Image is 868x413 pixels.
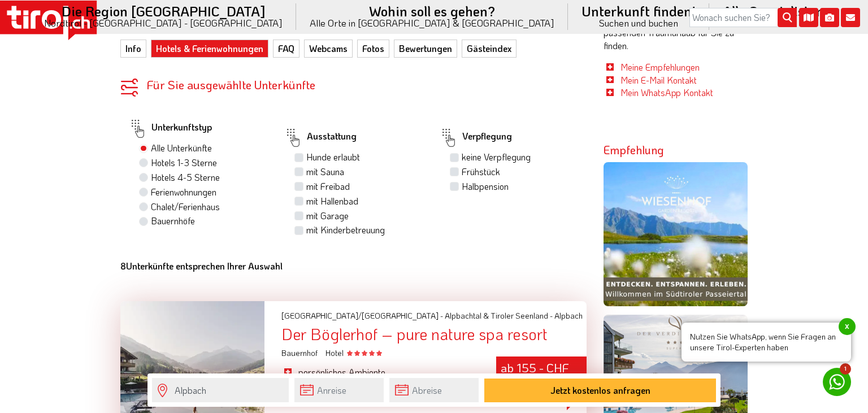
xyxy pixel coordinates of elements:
[120,260,126,272] b: 8
[151,186,216,198] label: Ferienwohnungen
[389,378,479,402] input: Abreise
[840,363,851,375] span: 1
[310,18,554,28] small: Alle Orte in [GEOGRAPHIC_DATA] & [GEOGRAPHIC_DATA]
[496,357,587,405] div: ab 155 - CHF
[284,125,357,151] label: Ausstattung
[620,74,697,86] a: Mein E-Mail Kontakt
[281,347,321,358] span: Bauernhof
[440,125,512,151] label: Verpflegung
[44,18,283,28] small: Nordtirol - [GEOGRAPHIC_DATA] - [GEOGRAPHIC_DATA]
[306,195,358,207] label: mit Hallenbad
[820,8,839,27] i: Fotogalerie
[462,180,509,193] label: Halbpension
[304,40,353,58] a: Webcams
[682,323,851,362] span: Nutzen Sie WhatsApp, wenn Sie Fragen an unsere Tirol-Experten haben
[120,260,283,272] b: Unterkünfte entsprechen Ihrer Auswahl
[604,142,664,157] strong: Empfehlung
[151,201,220,213] label: Chalet/Ferienhaus
[151,171,220,184] label: Hotels 4-5 Sterne
[151,142,212,154] label: Alle Unterkünfte
[273,40,300,58] a: FAQ
[799,8,818,27] i: Karte öffnen
[306,210,349,222] label: mit Garage
[841,8,860,27] i: Kontakt
[462,151,531,163] label: keine Verpflegung
[445,310,553,321] span: Alpbachtal & Tiroler Seenland -
[306,224,385,236] label: mit Kinderbetreuung
[620,61,700,73] a: Meine Empfehlungen
[581,18,696,28] small: Suchen und buchen
[120,40,146,58] a: Info
[484,379,716,402] button: Jetzt kostenlos anfragen
[839,318,856,335] span: x
[306,166,344,178] label: mit Sauna
[151,215,195,227] label: Bauernhöfe
[823,368,851,396] a: 1 Nutzen Sie WhatsApp, wenn Sie Fragen an unsere Tirol-Experten habenx
[151,156,217,169] label: Hotels 1-3 Sterne
[620,86,713,98] a: Mein WhatsApp Kontakt
[394,40,457,58] a: Bewertungen
[151,40,268,58] a: Hotels & Ferienwohnungen
[306,180,350,193] label: mit Freibad
[281,325,587,343] div: Der Böglerhof – pure nature spa resort
[462,166,500,178] label: Frühstück
[554,310,583,321] span: Alpbach
[120,79,587,90] div: Für Sie ausgewählte Unterkünfte
[604,162,748,306] img: wiesenhof-sommer.jpg
[462,40,517,58] a: Gästeindex
[152,378,289,402] input: Wo soll's hingehen?
[306,151,360,163] label: Hunde erlaubt
[294,378,384,402] input: Anreise
[325,347,382,358] span: Hotel
[129,116,212,142] label: Unterkunftstyp
[281,366,479,379] li: persönliches Ambiente
[689,8,797,27] input: Wonach suchen Sie?
[357,40,389,58] a: Fotos
[281,310,443,321] span: [GEOGRAPHIC_DATA]/[GEOGRAPHIC_DATA] -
